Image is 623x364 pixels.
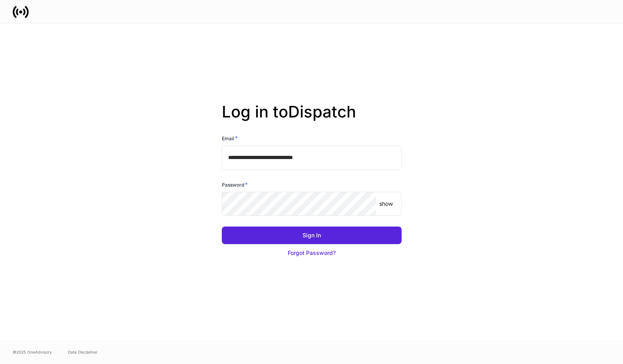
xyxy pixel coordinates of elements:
[222,244,402,262] button: Forgot Password?
[379,200,393,208] p: show
[222,102,402,134] h2: Log in to Dispatch
[222,227,402,244] button: Sign In
[222,134,238,142] h6: Email
[13,349,52,355] span: © 2025 OneAdvisory
[303,231,321,239] div: Sign In
[288,249,336,257] div: Forgot Password?
[222,181,248,189] h6: Password
[68,349,98,355] a: Data Disclaimer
